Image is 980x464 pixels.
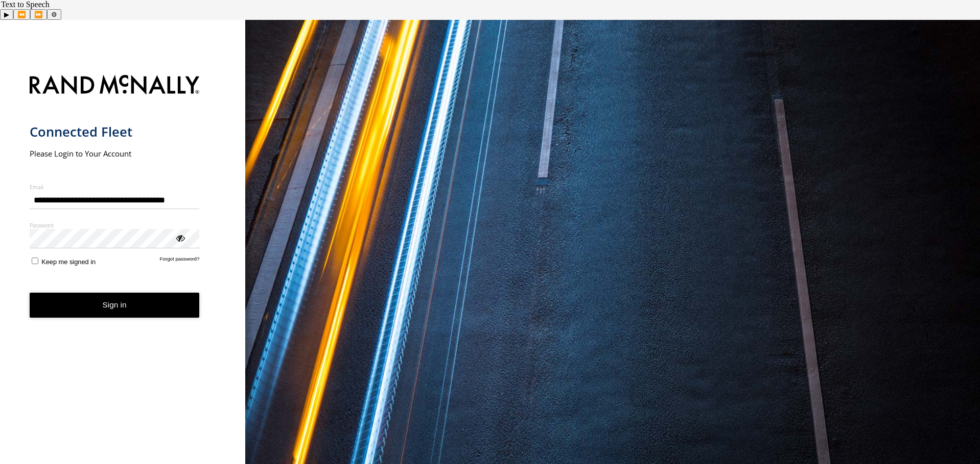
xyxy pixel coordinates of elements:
button: Sign in [30,293,200,318]
label: Email [30,183,200,191]
input: Keep me signed in [32,257,38,264]
button: Forward [30,9,47,20]
h1: Connected Fleet [30,123,200,140]
button: Previous [13,9,30,20]
h2: Please Login to Your Account [30,148,200,159]
span: Keep me signed in [41,258,96,266]
a: Forgot password? [160,256,200,266]
label: Password [30,221,200,229]
img: Rand McNally [30,73,200,99]
button: Settings [47,9,61,20]
div: ViewPassword [175,233,185,243]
